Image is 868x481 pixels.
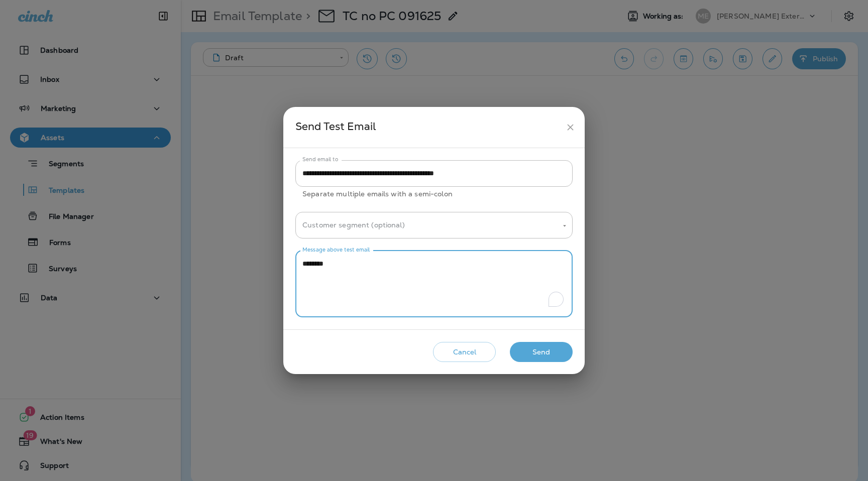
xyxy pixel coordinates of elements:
label: Send email to [302,156,338,163]
button: Cancel [433,342,496,363]
button: close [561,118,580,137]
button: Send [510,342,573,363]
div: Send Test Email [295,118,561,137]
textarea: To enrich screen reader interactions, please activate Accessibility in Grammarly extension settings [302,259,566,309]
button: Open [560,221,569,230]
p: Separate multiple emails with a semi-colon [302,188,566,200]
label: Message above test email [302,246,370,254]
